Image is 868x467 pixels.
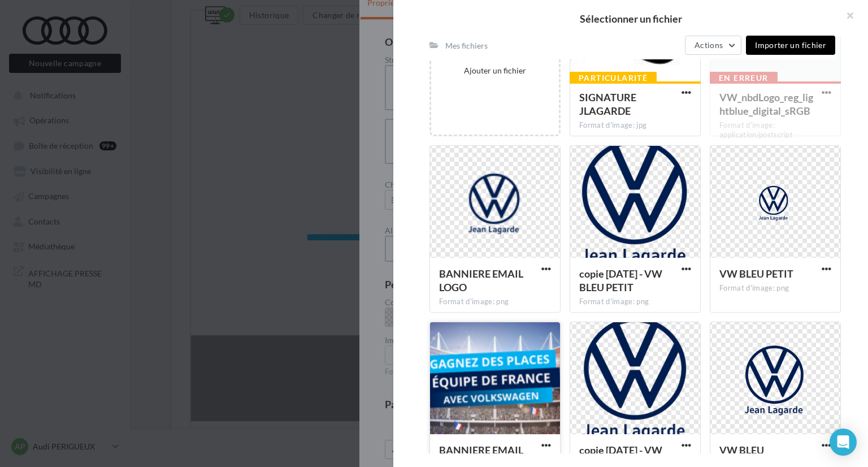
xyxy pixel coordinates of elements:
img: instagram [305,295,323,313]
span: SIGNATURE JLAGARDE [579,91,636,117]
img: BANNIERE_EMAIL_LOGO.png [30,8,550,182]
div: Mes fichiers [445,40,488,51]
button: Importer un fichier [746,36,835,55]
div: Format d'image: png [439,297,551,307]
div: Format d'image: png [579,297,691,307]
img: twitter [281,295,299,313]
span: copie 09-09-2025 - VW BLEU PETIT [579,267,662,293]
div: Format d'image: png [719,283,831,293]
div: Format d'image: jpg [579,120,691,131]
button: Actions [685,36,741,55]
span: posuere leo id, eleifend dolor [217,358,362,373]
span: Actions [695,40,723,50]
span: BANNIERE EMAIL [439,444,523,456]
span: Importer un fichier [755,40,826,50]
span: Maecenas sed ante pellentesque, [209,342,371,356]
span: VW BLEU PETIT [719,267,793,280]
div: Ajouter un fichier [436,65,554,76]
div: Open Intercom Messenger [830,429,857,456]
span: BANNIERE EMAIL LOGO [439,267,523,293]
span: VW BLEU [719,444,764,456]
div: Particularité [570,72,657,84]
h2: Sélectionner un fichier [411,14,850,24]
img: facebook [257,295,275,313]
span: 2019 - [PERSON_NAME] [223,384,357,399]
